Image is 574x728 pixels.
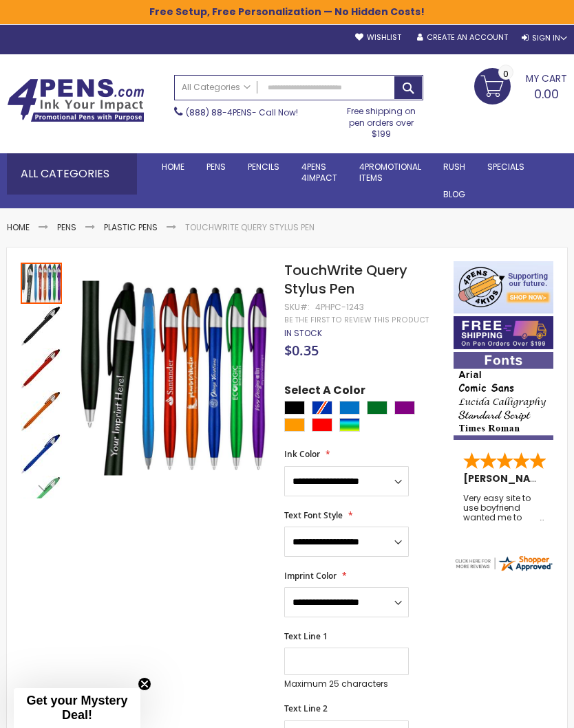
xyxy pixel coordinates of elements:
[284,327,322,339] span: In stock
[417,32,508,43] a: Create an Account
[284,383,365,401] span: Select A Color
[175,76,257,98] a: All Categories
[503,67,509,80] span: 0
[284,630,328,642] span: Text Line 1
[339,418,360,432] div: Assorted
[432,153,476,181] a: Rush
[21,304,63,346] div: TouchWrite Query Stylus Pen
[21,346,63,389] div: TouchWrite Query Stylus Pen
[21,390,62,432] img: TouchWrite Query Stylus Pen
[77,281,272,476] img: TouchWrite Query Stylus Pen
[284,341,319,360] span: $0.35
[186,107,252,118] a: (888) 88-4PENS
[454,352,553,440] img: font-personalization-examples
[394,401,415,415] div: Purple
[339,100,423,140] div: Free shipping on pen orders over $199
[284,315,429,325] a: Be the first to review this product
[284,679,408,690] p: Maximum 25 characters
[284,703,328,714] span: Text Line 2
[195,153,237,181] a: Pens
[367,401,387,415] div: Green
[151,153,195,181] a: Home
[463,472,554,485] span: [PERSON_NAME]
[21,261,63,304] div: TouchWrite Query Stylus Pen
[248,161,279,173] span: Pencils
[443,188,465,200] span: Blog
[21,432,63,474] div: TouchWrite Query Stylus Pen
[284,301,310,313] strong: SKU
[7,221,30,233] a: Home
[454,554,553,573] img: 4pens.com widget logo
[206,161,226,173] span: Pens
[454,564,553,575] a: 4pens.com certificate URL
[21,389,63,432] div: TouchWrite Query Stylus Pen
[348,153,432,192] a: 4PROMOTIONALITEMS
[315,302,364,313] div: 4PHPC-1243
[284,328,322,339] div: Availability
[454,261,553,314] img: 4pens 4 kids
[359,161,421,184] span: 4PROMOTIONAL ITEMS
[284,509,343,521] span: Text Font Style
[534,85,559,102] span: 0.00
[284,401,305,415] div: Black
[14,688,140,728] div: Get your Mystery Deal!Close teaser
[432,181,476,208] a: Blog
[487,161,524,173] span: Specials
[186,107,298,118] span: - Call Now!
[57,221,76,233] a: Pens
[290,153,348,192] a: 4Pens4impact
[21,478,62,498] div: Next
[21,433,62,474] img: TouchWrite Query Stylus Pen
[312,418,332,432] div: Red
[26,694,127,722] span: Get your Mystery Deal!
[443,161,465,173] span: Rush
[182,82,251,93] span: All Categories
[284,448,320,460] span: Ink Color
[185,222,315,233] li: TouchWrite Query Stylus Pen
[7,78,145,122] img: 4Pens Custom Pens and Promotional Products
[237,153,290,181] a: Pencils
[138,677,151,691] button: Close teaser
[339,401,360,415] div: Blue Light
[476,153,535,181] a: Specials
[104,221,158,233] a: Plastic Pens
[21,348,62,389] img: TouchWrite Query Stylus Pen
[474,68,567,102] a: 0.00 0
[284,570,337,582] span: Imprint Color
[301,161,337,184] span: 4Pens 4impact
[162,161,184,173] span: Home
[21,476,62,517] img: TouchWrite Query Stylus Pen
[454,316,553,349] img: Free shipping on orders over $199
[7,153,137,195] div: All Categories
[522,33,567,43] div: Sign In
[284,418,305,432] div: Orange
[21,305,62,346] img: TouchWrite Query Stylus Pen
[21,474,63,517] div: TouchWrite Query Stylus Pen
[463,494,544,523] div: Very easy site to use boyfriend wanted me to order pens for his business
[355,32,401,43] a: Wishlist
[284,261,407,298] span: TouchWrite Query Stylus Pen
